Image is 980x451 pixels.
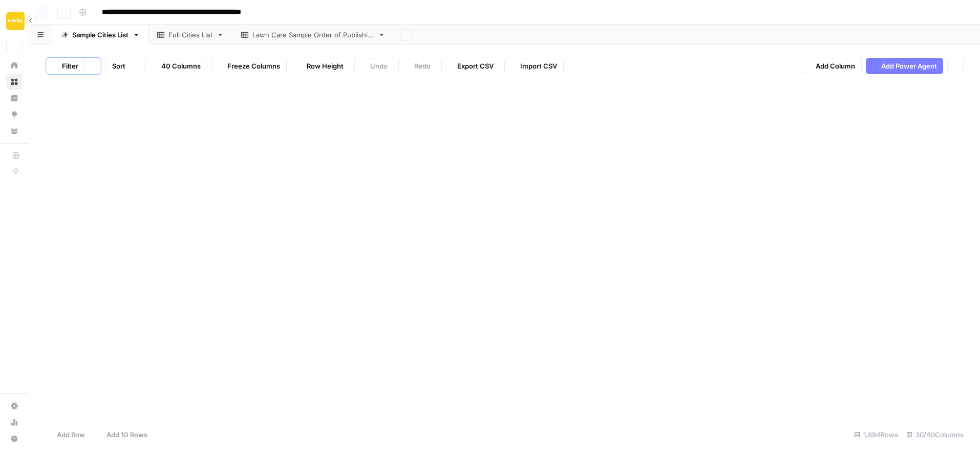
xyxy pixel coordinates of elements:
[816,61,855,71] span: Add Column
[52,25,148,45] a: Sample Cities List
[161,61,201,71] span: 40 Columns
[504,58,564,74] button: Import CSV
[145,58,207,74] button: 40 Columns
[6,57,23,74] a: Home
[168,30,212,40] div: Full Cities List
[6,431,23,447] button: Help + Support
[62,61,78,71] span: Filter
[6,414,23,431] a: Usage
[354,58,394,74] button: Undo
[6,90,23,106] a: Insights
[6,12,25,30] img: Sunday Lawn Care Logo
[252,30,374,40] div: Lawn Care Sample Order of Publishing
[41,426,91,443] button: Add Row
[6,106,23,123] a: Opportunities
[112,61,125,71] span: Sort
[370,61,388,71] span: Undo
[800,58,862,74] button: Add Column
[106,430,147,440] span: Add 10 Rows
[457,61,494,71] span: Export CSV
[850,426,902,443] div: 1,894 Rows
[227,61,280,71] span: Freeze Columns
[520,61,557,71] span: Import CSV
[6,74,23,90] a: Browse
[105,58,141,74] button: Sort
[57,430,85,440] span: Add Row
[91,426,154,443] button: Add 10 Rows
[6,8,23,34] button: Workspace: Sunday Lawn Care
[148,25,232,45] a: Full Cities List
[46,58,84,74] button: Filter
[398,58,437,74] button: Redo
[291,58,350,74] button: Row Height
[866,58,943,74] button: Add Power Agent
[307,61,344,71] span: Row Height
[6,398,23,414] a: Settings
[902,426,968,443] div: 30/40 Columns
[6,123,23,139] a: Your Data
[232,25,394,45] a: Lawn Care Sample Order of Publishing
[72,30,129,40] div: Sample Cities List
[881,61,937,71] span: Add Power Agent
[414,61,431,71] span: Redo
[211,58,287,74] button: Freeze Columns
[441,58,500,74] button: Export CSV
